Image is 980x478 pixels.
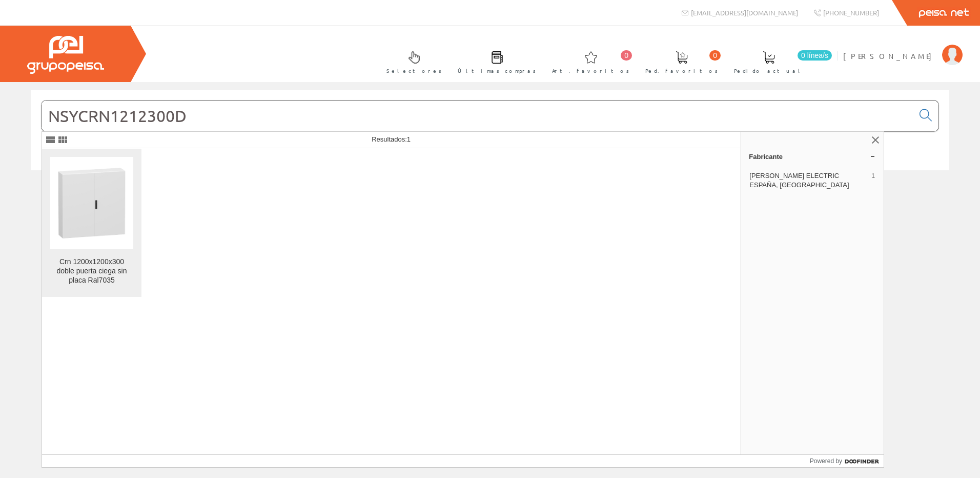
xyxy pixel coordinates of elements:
span: 0 [621,50,632,61]
a: Últimas compras [447,43,541,80]
a: Crn 1200x1200x300 doble puerta ciega sin placa Ral7035 Crn 1200x1200x300 doble puerta ciega sin p... [42,149,141,297]
span: Ped. favoritos [645,66,718,76]
span: [PHONE_NUMBER] [823,8,879,17]
img: Crn 1200x1200x300 doble puerta ciega sin placa Ral7035 [50,162,133,245]
a: Fabricante [741,148,884,165]
span: 0 línea/s [798,50,832,61]
a: Selectores [376,43,447,80]
span: Resultados: [372,135,411,143]
span: Selectores [386,66,442,76]
span: [PERSON_NAME] [843,51,937,61]
span: [PERSON_NAME] ELECTRIC ESPAÑA, [GEOGRAPHIC_DATA] [749,171,867,190]
a: [PERSON_NAME] [843,43,963,52]
div: © Grupo Peisa [31,183,949,192]
span: 1 [871,171,875,190]
span: Powered by [810,456,842,466]
span: Pedido actual [734,66,804,76]
span: 1 [407,135,411,143]
span: 0 [709,50,721,61]
img: Grupo Peisa [27,36,104,74]
span: Últimas compras [458,66,536,76]
span: [EMAIL_ADDRESS][DOMAIN_NAME] [691,8,798,17]
a: Powered by [810,455,884,467]
div: Crn 1200x1200x300 doble puerta ciega sin placa Ral7035 [50,257,133,285]
input: Buscar... [42,101,913,131]
span: Art. favoritos [552,66,629,76]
